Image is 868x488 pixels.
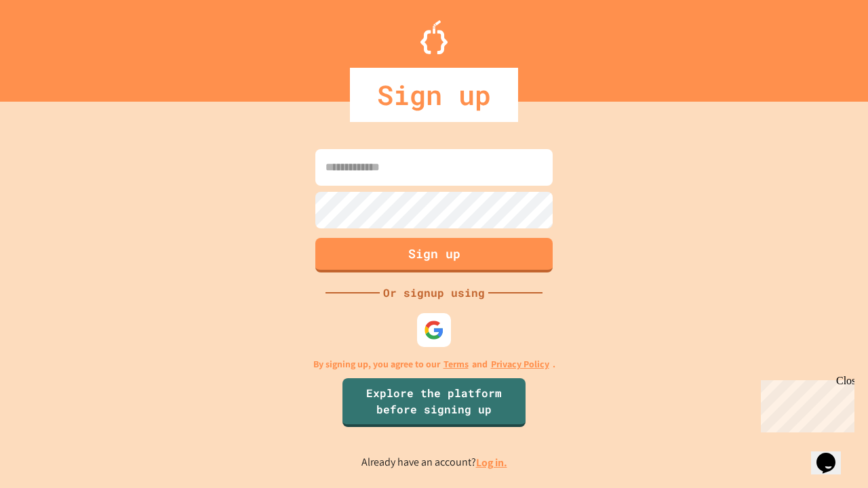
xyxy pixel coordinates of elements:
[476,455,507,470] a: Log in.
[443,357,469,371] a: Terms
[5,5,94,86] div: Chat with us now!Close
[491,357,549,371] a: Privacy Policy
[420,20,448,54] img: Logo.svg
[313,357,555,371] p: By signing up, you agree to our and .
[350,68,518,122] div: Sign up
[755,375,854,432] iframe: chat widget
[315,238,553,272] button: Sign up
[424,320,444,340] img: google-icon.svg
[811,434,854,474] iframe: chat widget
[380,285,488,301] div: Or signup using
[361,454,507,471] p: Already have an account?
[342,378,526,427] a: Explore the platform before signing up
